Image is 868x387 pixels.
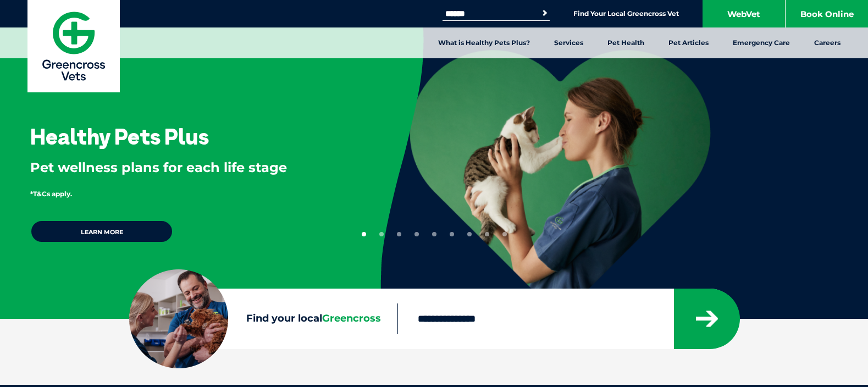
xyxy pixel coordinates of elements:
[397,232,401,236] button: 3 of 9
[30,158,345,177] p: Pet wellness plans for each life stage
[485,232,489,236] button: 8 of 9
[539,8,550,19] button: Search
[30,190,72,198] span: *T&Cs apply.
[322,312,381,324] span: Greencross
[362,232,366,236] button: 1 of 9
[450,232,454,236] button: 6 of 9
[30,125,209,147] h3: Healthy Pets Plus
[656,27,721,58] a: Pet Articles
[595,27,656,58] a: Pet Health
[426,27,542,58] a: What is Healthy Pets Plus?
[30,220,173,243] a: Learn more
[467,232,472,236] button: 7 of 9
[414,232,419,236] button: 4 of 9
[542,27,595,58] a: Services
[721,27,802,58] a: Emergency Care
[129,311,397,327] label: Find your local
[432,232,436,236] button: 5 of 9
[573,9,679,18] a: Find Your Local Greencross Vet
[802,27,853,58] a: Careers
[502,232,507,236] button: 9 of 9
[379,232,384,236] button: 2 of 9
